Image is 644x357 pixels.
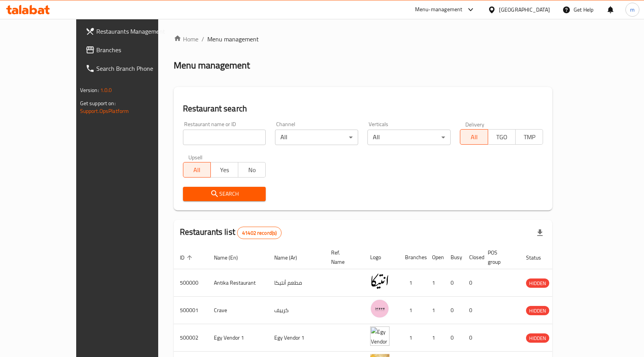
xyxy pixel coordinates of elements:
[174,269,208,297] td: 500000
[79,59,184,78] a: Search Branch Phone
[463,297,482,324] td: 0
[186,164,208,176] span: All
[491,132,512,143] span: TGO
[526,334,549,343] span: HIDDEN
[370,326,389,346] img: Egy Vendor 1
[463,246,482,269] th: Closed
[444,297,463,324] td: 0
[79,41,184,59] a: Branches
[526,253,551,262] span: Status
[79,22,184,41] a: Restaurants Management
[183,103,543,114] h2: Restaurant search
[463,132,485,143] span: All
[370,299,389,318] img: Crave
[463,269,482,297] td: 0
[399,246,426,269] th: Branches
[531,224,549,242] div: Export file
[460,129,488,145] button: All
[183,162,211,178] button: All
[207,34,259,44] span: Menu management
[96,27,178,36] span: Restaurants Management
[331,248,355,266] span: Ref. Name
[188,154,203,160] label: Upsell
[526,278,549,288] div: HIDDEN
[275,130,358,145] div: All
[444,246,463,269] th: Busy
[526,306,549,315] div: HIDDEN
[241,164,263,176] span: No
[214,253,248,262] span: Name (En)
[237,229,281,237] span: 41402 record(s)
[415,5,463,14] div: Menu-management
[370,272,389,291] img: Antika Restaurant
[80,98,116,108] span: Get support on:
[499,5,550,14] div: [GEOGRAPHIC_DATA]
[96,64,178,73] span: Search Branch Phone
[426,324,444,352] td: 1
[444,324,463,352] td: 0
[268,269,325,297] td: مطعم أنتيكا
[519,132,540,143] span: TMP
[174,34,198,44] a: Home
[426,297,444,324] td: 1
[399,269,426,297] td: 1
[444,269,463,297] td: 0
[426,246,444,269] th: Open
[526,333,549,343] div: HIDDEN
[174,324,208,352] td: 500002
[268,324,325,352] td: Egy Vendor 1
[630,5,635,14] span: m
[183,130,266,145] input: Search for restaurant name or ID..
[174,59,250,72] h2: Menu management
[274,253,307,262] span: Name (Ar)
[189,189,260,199] span: Search
[526,279,549,288] span: HIDDEN
[426,269,444,297] td: 1
[183,187,266,201] button: Search
[268,297,325,324] td: كرييف
[208,297,268,324] td: Crave
[238,162,266,178] button: No
[208,269,268,297] td: Antika Restaurant
[364,246,399,269] th: Logo
[180,226,282,239] h2: Restaurants list
[463,324,482,352] td: 0
[202,34,204,44] li: /
[174,34,553,44] nav: breadcrumb
[515,129,543,145] button: TMP
[210,162,238,178] button: Yes
[80,106,129,116] a: Support.OpsPlatform
[180,253,195,262] span: ID
[488,248,511,266] span: POS group
[96,45,178,55] span: Branches
[399,297,426,324] td: 1
[208,324,268,352] td: Egy Vendor 1
[100,85,112,95] span: 1.0.0
[174,297,208,324] td: 500001
[465,121,485,127] label: Delivery
[488,129,516,145] button: TGO
[367,130,451,145] div: All
[80,85,99,95] span: Version:
[399,324,426,352] td: 1
[214,164,235,176] span: Yes
[526,306,549,315] span: HIDDEN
